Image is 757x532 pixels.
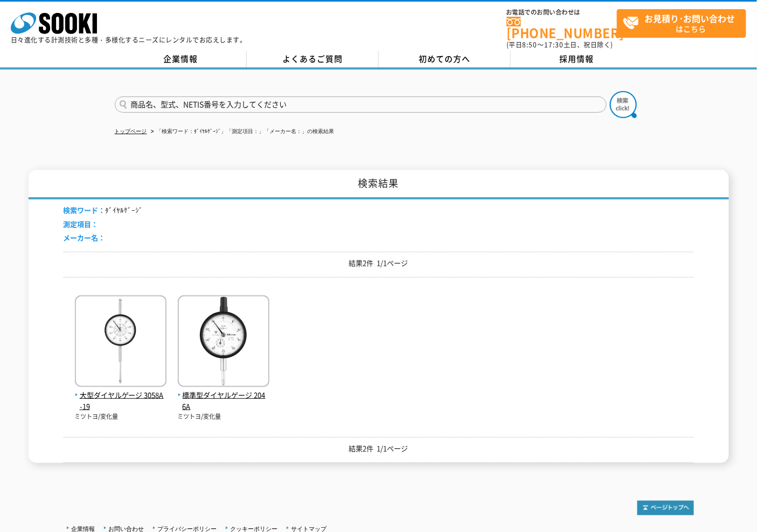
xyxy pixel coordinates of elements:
a: サイトマップ [291,526,327,532]
a: よくあるご質問 [247,51,379,67]
p: 結果2件 1/1ページ [64,258,694,269]
span: はこちら [623,10,746,37]
a: [PHONE_NUMBER] [506,17,617,39]
p: ミツトヨ/変化量 [75,412,166,422]
span: 測定項目： [64,219,99,229]
a: 大型ダイヤルゲージ 3058A-19 [75,378,166,412]
p: 日々進化する計測技術と多種・多様化するニーズにレンタルでお応えします。 [11,37,247,43]
img: 2046A [178,295,269,390]
span: 検索ワード： [64,205,106,215]
h1: 検索結果 [29,170,729,199]
span: 標準型ダイヤルゲージ 2046A [178,390,269,412]
img: btn_search.png [610,91,637,118]
strong: お見積り･お問い合わせ [645,12,735,25]
a: クッキーポリシー [231,526,278,532]
span: 大型ダイヤルゲージ 3058A-19 [75,390,166,412]
li: ﾀﾞｲﾔﾙｹﾞｰｼﾞ [64,205,143,216]
span: お電話でのお問い合わせは [506,9,617,16]
a: 企業情報 [115,51,247,67]
p: ミツトヨ/変化量 [178,412,269,422]
a: プライバシーポリシー [158,526,217,532]
a: お見積り･お問い合わせはこちら [617,9,746,38]
a: トップページ [115,128,147,134]
span: (平日 ～ 土日、祝日除く) [506,40,613,50]
img: 3058A-19 [75,295,166,390]
span: 17:30 [544,40,564,50]
input: 商品名、型式、NETIS番号を入力してください [115,96,607,113]
a: 標準型ダイヤルゲージ 2046A [178,378,269,412]
a: 企業情報 [72,526,95,532]
li: 「検索ワード：ﾀﾞｲﾔﾙｹﾞｰｼﾞ」「測定項目：」「メーカー名：」の検索結果 [149,126,335,137]
span: 8:50 [523,40,538,50]
span: 初めての方へ [419,53,470,65]
p: 結果2件 1/1ページ [64,443,694,454]
a: 初めての方へ [379,51,511,67]
a: 採用情報 [511,51,643,67]
img: トップページへ [637,501,694,515]
span: メーカー名： [64,232,106,243]
a: お問い合わせ [109,526,144,532]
